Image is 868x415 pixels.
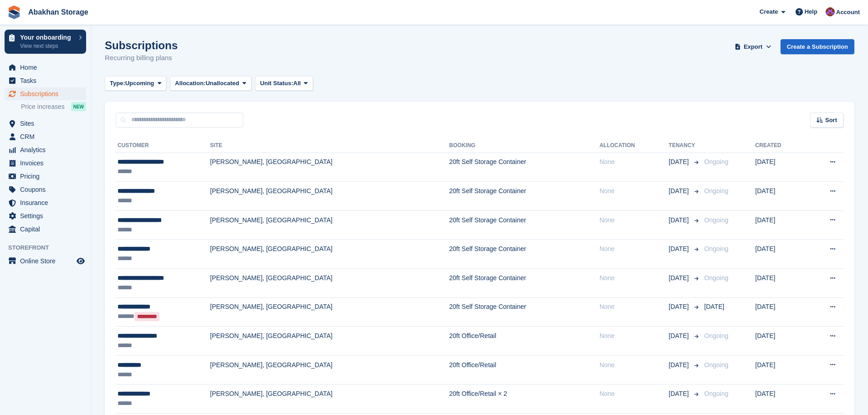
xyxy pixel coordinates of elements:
span: Settings [20,210,75,222]
span: Invoices [20,157,75,169]
a: menu [5,61,86,74]
div: None [600,360,669,370]
a: menu [5,255,86,267]
td: [PERSON_NAME], [GEOGRAPHIC_DATA] [210,269,449,298]
span: Pricing [20,170,75,183]
span: Type: [110,79,125,88]
a: Your onboarding View next steps [5,30,86,54]
td: [DATE] [755,210,806,240]
a: menu [5,74,86,87]
span: All [293,79,301,88]
a: menu [5,170,86,183]
span: [DATE] [704,303,724,310]
div: None [600,186,669,196]
button: Export [733,39,773,54]
td: [PERSON_NAME], [GEOGRAPHIC_DATA] [210,182,449,211]
th: Booking [449,138,600,153]
span: Unallocated [205,79,239,88]
td: 20ft Office/Retail × 2 [449,384,600,414]
td: [PERSON_NAME], [GEOGRAPHIC_DATA] [210,153,449,182]
th: Allocation [600,138,669,153]
span: Export [744,42,762,51]
td: [DATE] [755,240,806,269]
span: [DATE] [669,273,691,283]
a: menu [5,157,86,169]
td: 20ft Self Storage Container [449,240,600,269]
a: menu [5,143,86,156]
a: menu [5,183,86,196]
span: Analytics [20,143,75,156]
span: Upcoming [125,79,154,88]
div: None [600,389,669,399]
img: William Abakhan [826,7,835,16]
span: Ongoing [704,187,729,195]
span: Ongoing [704,361,729,369]
span: Ongoing [704,245,729,252]
span: Subscriptions [20,87,75,100]
span: [DATE] [669,389,691,399]
td: [PERSON_NAME], [GEOGRAPHIC_DATA] [210,240,449,269]
span: Storefront [8,243,91,252]
span: [DATE] [669,331,691,341]
span: [DATE] [669,360,691,370]
a: Abakhan Storage [25,5,92,20]
span: Unit Status: [260,79,293,88]
td: [PERSON_NAME], [GEOGRAPHIC_DATA] [210,327,449,356]
td: [PERSON_NAME], [GEOGRAPHIC_DATA] [210,297,449,327]
td: 20ft Self Storage Container [449,153,600,182]
th: Customer [116,138,210,153]
div: None [600,331,669,341]
a: menu [5,130,86,143]
h1: Subscriptions [105,39,178,51]
a: menu [5,117,86,130]
td: 20ft Self Storage Container [449,182,600,211]
span: Help [805,7,817,16]
th: Created [755,138,806,153]
span: Ongoing [704,274,729,282]
td: [DATE] [755,327,806,356]
p: View next steps [20,42,74,50]
span: [DATE] [669,244,691,254]
a: menu [5,87,86,100]
a: menu [5,196,86,209]
a: menu [5,210,86,222]
div: None [600,244,669,254]
td: 20ft Self Storage Container [449,297,600,327]
td: [DATE] [755,153,806,182]
span: [DATE] [669,157,691,167]
td: [DATE] [755,297,806,327]
span: Sort [825,116,837,125]
td: [DATE] [755,182,806,211]
td: 20ft Self Storage Container [449,269,600,298]
span: Home [20,61,75,74]
span: Ongoing [704,158,729,165]
span: Ongoing [704,332,729,339]
span: Allocation: [175,79,205,88]
span: Coupons [20,183,75,196]
div: NEW [71,102,86,111]
th: Site [210,138,449,153]
p: Recurring billing plans [105,53,178,63]
span: Ongoing [704,216,729,224]
span: Sites [20,117,75,130]
a: Price increases NEW [21,102,86,112]
span: [DATE] [669,186,691,196]
button: Type: Upcoming [105,76,166,91]
span: Account [836,8,860,17]
div: None [600,215,669,225]
td: [PERSON_NAME], [GEOGRAPHIC_DATA] [210,355,449,384]
a: menu [5,223,86,236]
td: 20ft Office/Retail [449,355,600,384]
td: 20ft Office/Retail [449,327,600,356]
span: CRM [20,130,75,143]
span: Ongoing [704,390,729,397]
p: Your onboarding [20,34,74,41]
a: Preview store [75,256,86,266]
button: Unit Status: All [255,76,313,91]
span: Insurance [20,196,75,209]
a: Create a Subscription [781,39,854,54]
div: None [600,302,669,312]
button: Allocation: Unallocated [170,76,252,91]
span: [DATE] [669,215,691,225]
td: [PERSON_NAME], [GEOGRAPHIC_DATA] [210,384,449,414]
